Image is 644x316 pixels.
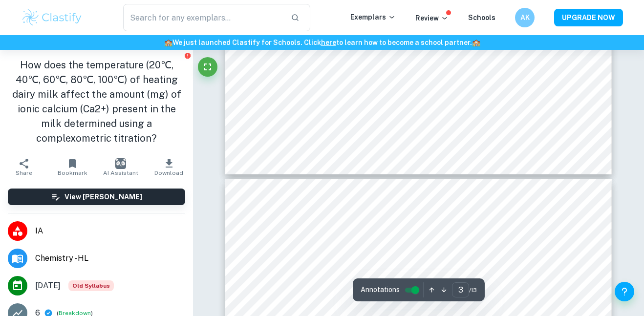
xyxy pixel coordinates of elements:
[103,169,138,176] span: AI Assistant
[8,189,185,205] button: View [PERSON_NAME]
[515,8,535,27] button: AK
[554,9,623,26] button: UPGRADE NOW
[184,52,191,59] button: Report issue
[361,285,400,295] span: Annotations
[145,153,193,181] button: Download
[154,169,183,176] span: Download
[415,13,449,23] p: Review
[35,280,61,292] span: [DATE]
[472,39,480,46] span: 🏫
[2,37,642,48] h6: We just launched Clastify for Schools. Click to learn how to become a school partner.
[97,153,145,181] button: AI Assistant
[123,4,283,31] input: Search for any exemplars...
[68,280,114,291] span: Old Syllabus
[519,12,531,23] h6: AK
[35,253,185,264] span: Chemistry - HL
[16,169,32,176] span: Share
[321,39,336,46] a: here
[8,58,185,146] h1: How does the temperature (20℃, 40℃, 60℃, 80℃, 100℃) of heating dairy milk affect the amount (mg) ...
[469,286,477,295] span: / 13
[58,169,87,176] span: Bookmark
[64,191,142,202] h6: View [PERSON_NAME]
[198,57,217,77] button: Fullscreen
[115,158,126,169] img: AI Assistant
[468,14,495,21] a: Schools
[68,280,114,291] div: Starting from the May 2025 session, the Chemistry IA requirements have changed. It's OK to refer ...
[615,282,634,301] button: Help and Feedback
[48,153,97,181] button: Bookmark
[164,39,172,46] span: 🏫
[21,8,83,27] img: Clastify logo
[350,12,396,22] p: Exemplars
[35,225,185,237] span: IA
